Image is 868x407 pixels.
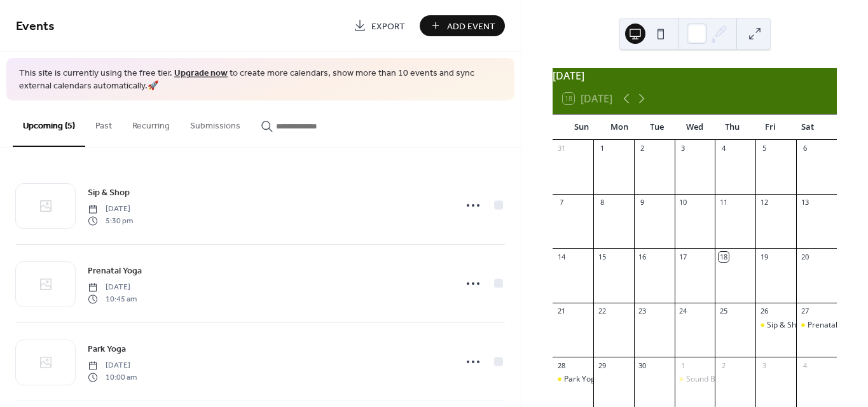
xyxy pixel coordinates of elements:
div: 10 [679,198,688,207]
div: Sound Bath [686,374,727,385]
span: Prenatal Yoga [88,265,142,278]
div: 2 [719,361,728,370]
button: Add Event [420,15,505,36]
div: 19 [759,252,769,261]
div: 2 [638,144,647,153]
div: 3 [759,361,769,370]
div: 26 [759,307,769,316]
div: Mon [600,114,638,140]
span: 10:00 am [88,371,137,383]
div: 4 [719,144,728,153]
span: Park Yoga [88,343,126,356]
button: Past [85,100,122,146]
div: 18 [719,252,728,261]
div: 8 [597,198,607,207]
div: 29 [597,361,607,370]
div: Park Yoga [564,374,600,385]
span: 5:30 pm [88,215,133,226]
div: Tue [638,114,676,140]
div: Fri [751,114,789,140]
div: 17 [679,252,688,261]
a: Export [344,15,415,36]
div: Sun [563,114,600,140]
span: This site is currently using the free tier. to create more calendars, show more than 10 events an... [19,67,502,92]
div: 5 [759,144,769,153]
a: Prenatal Yoga [88,263,142,278]
div: 30 [638,361,647,370]
div: Wed [676,114,713,140]
div: 20 [800,252,809,261]
div: 27 [800,307,809,316]
div: 14 [556,252,566,261]
div: [DATE] [553,68,837,83]
div: 1 [597,144,607,153]
div: Prenatal Yoga [808,320,857,331]
div: Sat [789,114,827,140]
span: Export [371,20,405,33]
a: Upgrade now [174,65,228,82]
button: Upcoming (5) [13,100,85,147]
div: 3 [679,144,688,153]
div: 6 [800,144,809,153]
div: Sip & Shop [755,320,796,331]
div: 28 [556,361,566,370]
a: Park Yoga [88,341,126,356]
div: 4 [800,361,809,370]
div: 25 [719,307,728,316]
div: Park Yoga [553,374,593,385]
span: [DATE] [88,282,137,293]
div: 23 [638,307,647,316]
div: 24 [679,307,688,316]
span: [DATE] [88,360,137,371]
div: 11 [719,198,728,207]
div: 12 [759,198,769,207]
button: Submissions [180,100,251,146]
div: Prenatal Yoga [796,320,837,331]
div: 22 [597,307,607,316]
span: Sip & Shop [88,186,130,200]
div: 1 [679,361,688,370]
span: 10:45 am [88,293,137,305]
div: Sound Bath [675,374,715,385]
div: 31 [556,144,566,153]
div: 13 [800,198,809,207]
span: Add Event [447,20,495,33]
div: 16 [638,252,647,261]
div: 7 [556,198,566,207]
div: 9 [638,198,647,207]
span: [DATE] [88,203,133,215]
div: 15 [597,252,607,261]
div: 21 [556,307,566,316]
span: Events [16,14,55,39]
button: Recurring [122,100,180,146]
div: Thu [713,114,751,140]
a: Sip & Shop [88,185,130,200]
div: Sip & Shop [767,320,805,331]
